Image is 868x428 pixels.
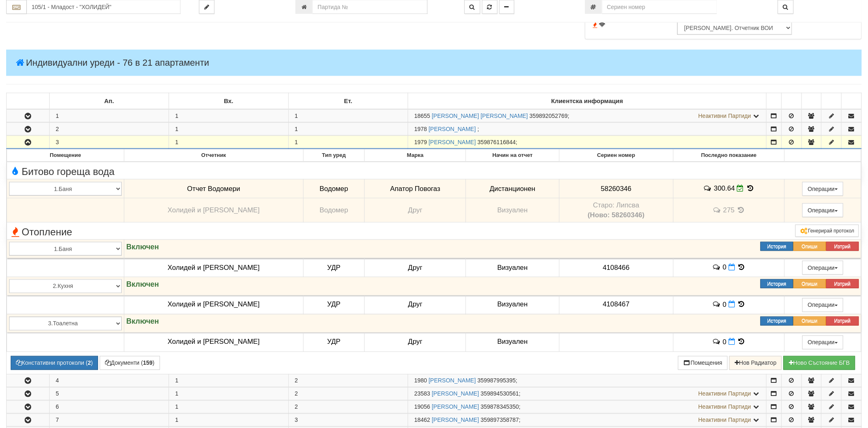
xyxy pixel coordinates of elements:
[100,356,160,370] button: Документи (159)
[699,391,752,397] span: Неактивни Партиди
[466,258,559,277] td: Визуален
[168,206,260,214] span: Холидей и [PERSON_NAME]
[842,93,862,109] td: : No sort applied, sorting is disabled
[761,317,793,326] button: История
[466,296,559,315] td: Визуален
[601,185,632,193] span: 58260346
[295,391,298,397] span: 2
[723,264,726,272] span: 0
[49,374,169,387] td: 4
[712,338,723,346] span: История на забележките
[723,206,735,214] span: 275
[303,258,364,277] td: УДР
[826,317,859,326] button: Изтрий
[408,109,766,122] td: ;
[7,149,124,161] th: Помещение
[466,149,559,161] th: Начин на отчет
[365,333,466,352] td: Друг
[295,417,298,423] span: 3
[559,149,673,161] th: Сериен номер
[88,360,91,366] b: 2
[551,98,623,104] b: Клиентска информация
[295,139,298,145] span: 1
[49,122,169,135] td: 2
[793,317,826,326] button: Опиши
[737,185,744,192] i: Редакция Отчет към 29/09/2025
[11,356,98,370] button: Констативни протоколи (2)
[169,387,288,400] td: 1
[224,98,233,104] b: Вх.
[408,122,766,135] td: ;
[699,417,752,423] span: Неактивни Партиди
[793,279,826,288] button: Опиши
[429,126,476,132] a: [PERSON_NAME]
[365,149,466,161] th: Марка
[481,391,519,397] span: 359894530561
[761,279,793,288] button: История
[783,356,855,370] button: Новo Състояние БГВ
[295,377,298,384] span: 2
[169,93,288,109] td: Вх.: No sort applied, sorting is disabled
[49,414,169,426] td: 7
[365,296,466,315] td: Друг
[802,298,843,312] button: Операции
[767,93,782,109] td: : No sort applied, sorting is disabled
[104,98,114,104] b: Ап.
[802,203,843,217] button: Операции
[481,404,519,410] span: 359878345350
[466,179,559,198] td: Дистанционен
[530,113,568,119] span: 359892052769
[429,377,476,384] a: [PERSON_NAME]
[9,166,114,177] span: Битово гореща вода
[344,98,352,104] b: Ет.
[603,301,630,308] span: 4108467
[124,149,303,161] th: Отчетник
[303,149,364,161] th: Тип уред
[126,243,159,251] strong: Включен
[432,391,479,397] a: [PERSON_NAME]
[795,225,859,237] button: Генерирай протокол
[737,338,746,346] span: История на показанията
[303,296,364,315] td: УДР
[481,417,519,423] span: 359897358787
[303,198,364,222] td: Водомер
[826,279,859,288] button: Изтрий
[802,93,822,109] td: : No sort applied, sorting is disabled
[559,198,673,222] td: Устройство със сериен номер Липсва беше подменено от устройство със сериен номер 58260346
[49,93,169,109] td: Ап.: No sort applied, sorting is disabled
[432,417,479,423] a: [PERSON_NAME]
[408,136,766,149] td: ;
[414,404,430,410] span: Партида №
[295,126,298,132] span: 1
[6,50,862,76] h4: Индивидуални уреди - 76 в 21 апартаменти
[729,301,735,308] i: Нов Отчет към 29/09/2025
[678,356,728,370] button: Помещения
[49,387,169,400] td: 5
[432,113,528,119] a: [PERSON_NAME] [PERSON_NAME]
[414,126,427,132] span: Партида №
[49,109,169,122] td: 1
[466,198,559,222] td: Визуален
[802,261,843,275] button: Операции
[761,242,793,251] button: История
[729,264,735,271] i: Нов Отчет към 29/09/2025
[169,122,288,135] td: 1
[414,417,430,423] span: Партида №
[168,301,260,308] span: Холидей и [PERSON_NAME]
[737,206,746,214] span: История на показанията
[408,93,766,109] td: Клиентска информация: No sort applied, sorting is disabled
[703,184,714,192] span: История на забележките
[737,301,746,308] span: История на показанията
[713,206,723,214] span: История на забележките
[414,139,427,145] span: Партида №
[187,185,240,193] span: Отчет Водомери
[295,113,298,119] span: 1
[9,227,72,237] span: Отопление
[295,404,298,410] span: 2
[603,264,630,272] span: 4108466
[826,242,859,251] button: Изтрий
[723,338,726,346] span: 0
[723,301,726,309] span: 0
[365,198,466,222] td: Друг
[303,333,364,352] td: УДР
